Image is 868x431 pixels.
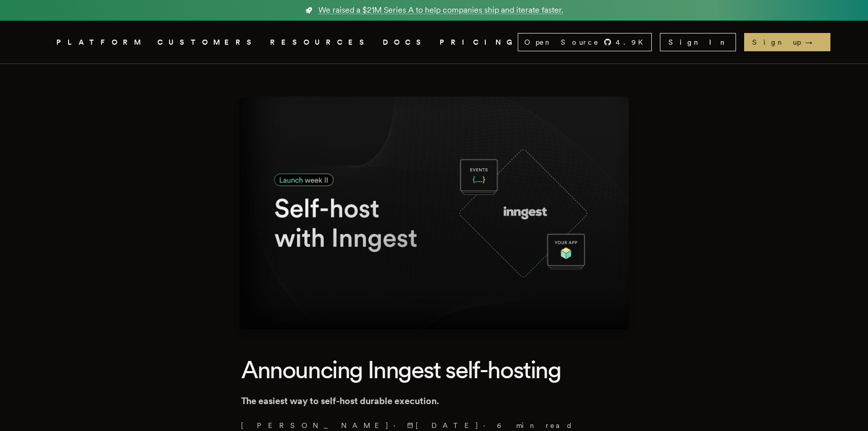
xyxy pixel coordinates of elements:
a: CUSTOMERS [157,36,258,49]
h1: Announcing Inngest self-hosting [241,354,627,385]
span: [DATE] [407,420,479,430]
span: Open Source [524,37,599,47]
p: The easiest way to self-host durable execution. [241,394,627,408]
nav: Global [28,21,840,63]
p: · · [241,420,627,430]
span: We raised a $21M Series A to help companies ship and iterate faster. [318,4,563,16]
span: 4.9 K [616,37,649,47]
button: RESOURCES [270,36,371,49]
img: Featured image for Announcing Inngest self-hosting blog post [239,96,629,329]
a: Sign up [744,33,830,51]
span: 6 min read [497,420,573,430]
a: DOCS [383,36,427,49]
a: [PERSON_NAME] [241,420,389,430]
span: → [805,37,822,47]
a: PRICING [440,36,518,49]
button: PLATFORM [56,36,145,49]
a: Sign In [660,33,736,51]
